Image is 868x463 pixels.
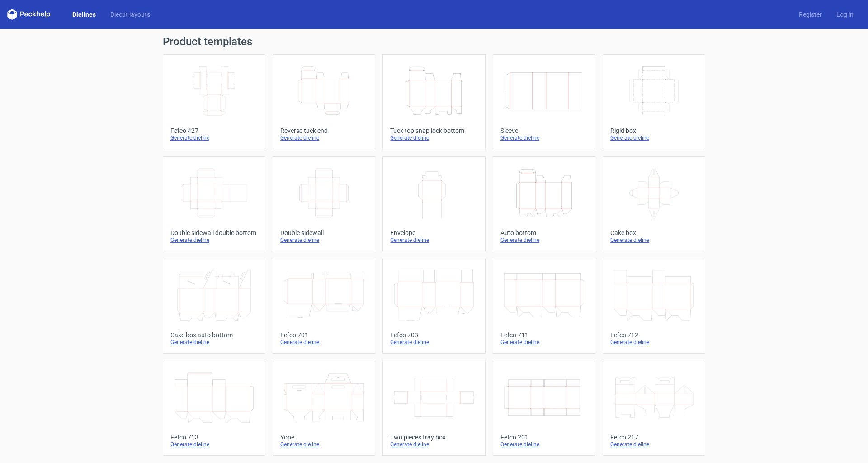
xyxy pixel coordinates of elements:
a: Cake boxGenerate dieline [603,156,705,251]
div: Envelope [390,229,477,236]
div: Generate dieline [170,236,258,244]
a: Fefco 703Generate dieline [382,259,485,354]
div: Fefco 701 [280,331,368,339]
div: Generate dieline [610,134,698,142]
div: Generate dieline [610,441,698,448]
a: Fefco 701Generate dieline [273,259,375,354]
div: Fefco 201 [500,434,588,441]
a: Diecut layouts [103,10,157,19]
div: Sleeve [500,127,588,134]
a: Double sidewall double bottomGenerate dieline [163,156,265,251]
div: Yope [280,434,368,441]
a: Fefco 217Generate dieline [603,361,705,456]
div: Fefco 712 [610,331,698,339]
a: Two pieces tray boxGenerate dieline [382,361,485,456]
a: Fefco 201Generate dieline [493,361,595,456]
div: Generate dieline [280,236,368,244]
div: Fefco 713 [170,434,258,441]
div: Generate dieline [170,339,258,346]
div: Generate dieline [500,339,588,346]
div: Rigid box [610,127,698,134]
a: SleeveGenerate dieline [493,54,595,149]
div: Fefco 711 [500,331,588,339]
a: YopeGenerate dieline [273,361,375,456]
a: Log in [829,10,861,19]
a: Fefco 713Generate dieline [163,361,265,456]
div: Generate dieline [280,339,368,346]
div: Two pieces tray box [390,434,477,441]
div: Fefco 217 [610,434,698,441]
div: Generate dieline [500,134,588,142]
div: Reverse tuck end [280,127,368,134]
a: Fefco 427Generate dieline [163,54,265,149]
div: Generate dieline [280,134,368,142]
div: Generate dieline [390,134,477,142]
div: Generate dieline [170,134,258,142]
div: Generate dieline [390,441,477,448]
div: Double sidewall double bottom [170,229,258,236]
a: Reverse tuck endGenerate dieline [273,54,375,149]
h1: Product templates [163,36,705,47]
a: EnvelopeGenerate dieline [382,156,485,251]
div: Generate dieline [500,236,588,244]
a: Tuck top snap lock bottomGenerate dieline [382,54,485,149]
div: Auto bottom [500,229,588,236]
a: Register [792,10,829,19]
a: Fefco 712Generate dieline [603,259,705,354]
div: Generate dieline [610,339,698,346]
div: Cake box auto bottom [170,331,258,339]
div: Generate dieline [280,441,368,448]
div: Fefco 703 [390,331,477,339]
div: Fefco 427 [170,127,258,134]
div: Tuck top snap lock bottom [390,127,477,134]
a: Auto bottomGenerate dieline [493,156,595,251]
div: Generate dieline [500,441,588,448]
a: Fefco 711Generate dieline [493,259,595,354]
a: Rigid boxGenerate dieline [603,54,705,149]
div: Generate dieline [390,339,477,346]
div: Generate dieline [170,441,258,448]
div: Generate dieline [610,236,698,244]
div: Cake box [610,229,698,236]
a: Double sidewallGenerate dieline [273,156,375,251]
a: Cake box auto bottomGenerate dieline [163,259,265,354]
div: Double sidewall [280,229,368,236]
div: Generate dieline [390,236,477,244]
a: Dielines [65,10,103,19]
